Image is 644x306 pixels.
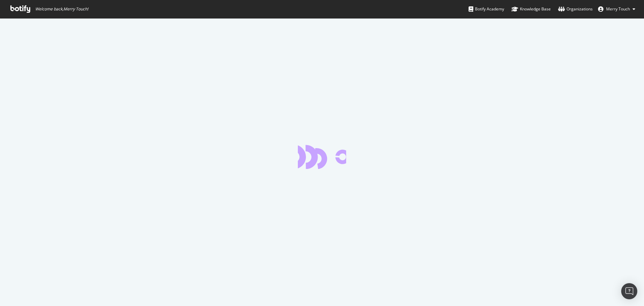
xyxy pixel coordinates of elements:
[469,6,504,12] div: Botify Academy
[512,6,551,12] div: Knowledge Base
[593,4,641,14] button: Merry Touch
[298,145,346,169] div: animation
[35,6,88,12] span: Welcome back, Merry Touch !
[558,6,593,12] div: Organizations
[606,6,630,12] span: Merry Touch
[621,283,637,299] div: Open Intercom Messenger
